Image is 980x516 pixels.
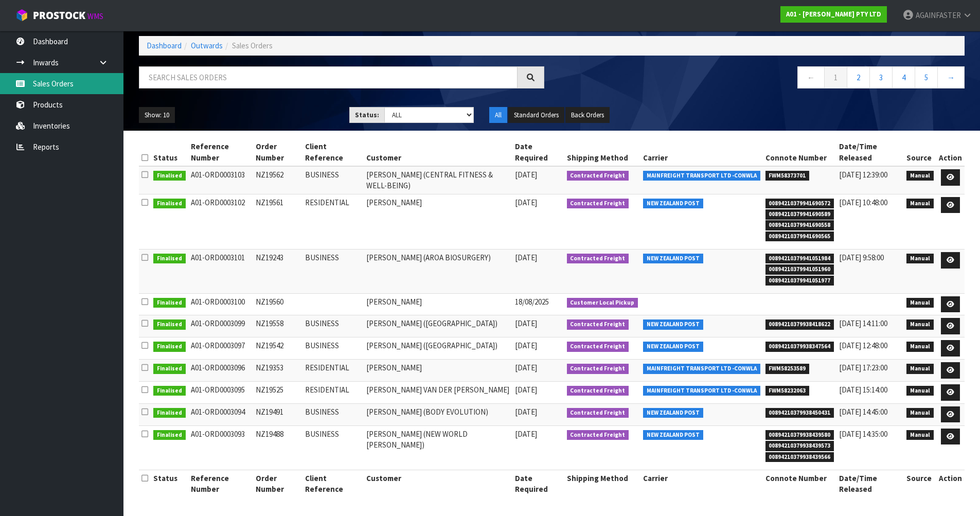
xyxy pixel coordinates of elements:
span: ProStock [33,9,85,22]
th: Client Reference [302,138,364,166]
td: NZ19353 [253,360,302,382]
th: Source [904,470,936,497]
span: [DATE] [515,429,537,439]
span: NEW ZEALAND POST [643,430,703,440]
td: A01-ORD0003102 [188,194,253,249]
span: [DATE] [515,385,537,395]
td: [PERSON_NAME] (AROA BIOSURGERY) [364,250,512,294]
span: NEW ZEALAND POST [643,408,703,418]
span: Manual [906,430,934,440]
th: Reference Number [188,138,253,166]
th: Client Reference [302,470,364,497]
td: A01-ORD0003094 [188,403,253,425]
span: Contracted Freight [567,171,629,181]
span: Contracted Freight [567,386,629,396]
span: Manual [906,298,934,308]
span: 00894210379941690589 [765,209,834,220]
span: [DATE] 10:48:00 [839,198,887,207]
span: Contracted Freight [567,254,629,264]
span: 00894210379938439573 [765,441,834,451]
span: Finalised [153,319,186,330]
span: [DATE] [515,318,537,328]
th: Date Required [512,138,564,166]
a: ← [797,66,825,88]
span: Manual [906,408,934,418]
td: A01-ORD0003100 [188,293,253,315]
span: [DATE] 17:23:00 [839,363,887,372]
span: [DATE] 14:45:00 [839,407,887,417]
th: Status [151,470,188,497]
span: [DATE] 12:39:00 [839,170,887,180]
span: Manual [906,364,934,374]
span: [DATE] [515,341,537,350]
span: Finalised [153,342,186,352]
strong: Status: [355,111,379,119]
a: 1 [824,66,847,88]
a: → [937,66,965,88]
span: [DATE] [515,363,537,372]
button: Standard Orders [508,107,564,123]
td: RESIDENTIAL [302,382,364,404]
td: BUSINESS [302,425,364,470]
td: [PERSON_NAME] VAN DER [PERSON_NAME] [364,382,512,404]
span: [DATE] [515,170,537,180]
span: Contracted Freight [567,199,629,209]
strong: A01 - [PERSON_NAME] PTY LTD [786,10,881,19]
span: NEW ZEALAND POST [643,342,703,352]
span: MAINFREIGHT TRANSPORT LTD -CONWLA [643,386,760,396]
span: Finalised [153,199,186,209]
th: Carrier [640,470,763,497]
td: A01-ORD0003093 [188,425,253,470]
td: A01-ORD0003095 [188,382,253,404]
span: FWM58373701 [765,171,810,181]
span: NEW ZEALAND POST [643,199,703,209]
td: A01-ORD0003103 [188,166,253,194]
span: 00894210379941051960 [765,264,834,275]
td: NZ19525 [253,382,302,404]
span: 00894210379941051977 [765,276,834,286]
td: BUSINESS [302,337,364,360]
td: BUSINESS [302,166,364,194]
td: NZ19558 [253,315,302,337]
th: Carrier [640,138,763,166]
td: NZ19243 [253,250,302,294]
td: A01-ORD0003099 [188,315,253,337]
span: [DATE] [515,407,537,417]
span: Finalised [153,386,186,396]
span: [DATE] 14:35:00 [839,429,887,439]
th: Action [936,138,965,166]
span: [DATE] 12:48:00 [839,341,887,350]
td: A01-ORD0003097 [188,337,253,360]
span: Manual [906,199,934,209]
span: FWM58253589 [765,364,810,374]
td: NZ19491 [253,403,302,425]
th: Source [904,138,936,166]
span: 00894210379938439566 [765,452,834,462]
span: 00894210379941690565 [765,232,834,242]
th: Order Number [253,138,302,166]
span: [DATE] [515,253,537,262]
span: Finalised [153,408,186,418]
td: BUSINESS [302,403,364,425]
span: 00894210379941690572 [765,199,834,209]
span: [DATE] 15:14:00 [839,385,887,395]
span: 00894210379938450431 [765,408,834,418]
td: [PERSON_NAME] (NEW WORLD [PERSON_NAME]) [364,425,512,470]
span: 00894210379938347564 [765,342,834,352]
td: [PERSON_NAME] [364,360,512,382]
input: Search sales orders [139,66,518,88]
span: NEW ZEALAND POST [643,254,703,264]
th: Connote Number [763,138,837,166]
span: Manual [906,342,934,352]
span: 00894210379938418622 [765,319,834,330]
td: [PERSON_NAME] [364,194,512,249]
span: Finalised [153,298,186,308]
span: Manual [906,254,934,264]
td: RESIDENTIAL [302,194,364,249]
th: Reference Number [188,470,253,497]
span: 00894210379938439580 [765,430,834,440]
th: Customer [364,470,512,497]
span: 00894210379941690558 [765,220,834,230]
span: Customer Local Pickup [567,298,638,308]
span: Manual [906,171,934,181]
